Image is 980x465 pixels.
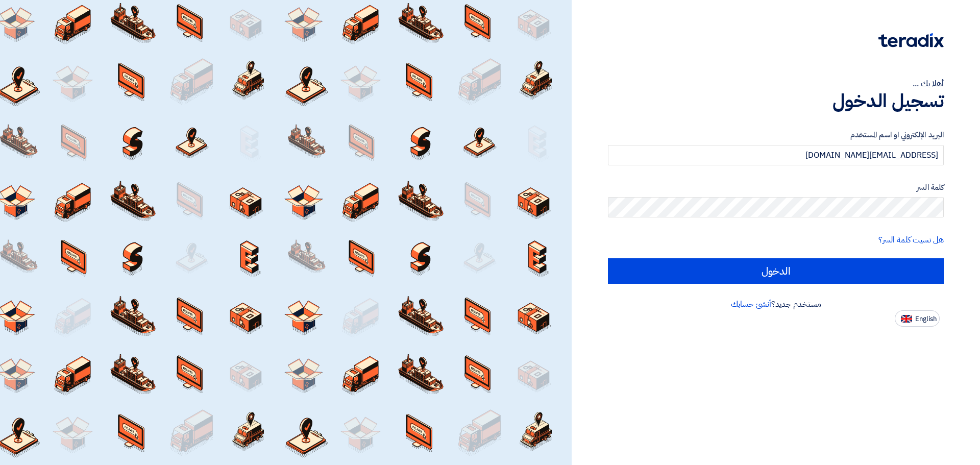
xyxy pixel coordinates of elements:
label: البريد الإلكتروني او اسم المستخدم [608,129,944,141]
h1: تسجيل الدخول [608,90,944,112]
div: مستخدم جديد؟ [608,298,944,310]
img: Teradix logo [878,33,944,47]
div: أهلا بك ... [608,78,944,90]
span: English [915,315,937,323]
input: الدخول [608,258,944,284]
input: أدخل بريد العمل الإلكتروني او اسم المستخدم الخاص بك ... [608,145,944,165]
label: كلمة السر [608,182,944,193]
button: English [895,310,940,327]
a: هل نسيت كلمة السر؟ [878,234,944,246]
a: أنشئ حسابك [731,298,771,310]
img: en-US.png [901,315,912,323]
